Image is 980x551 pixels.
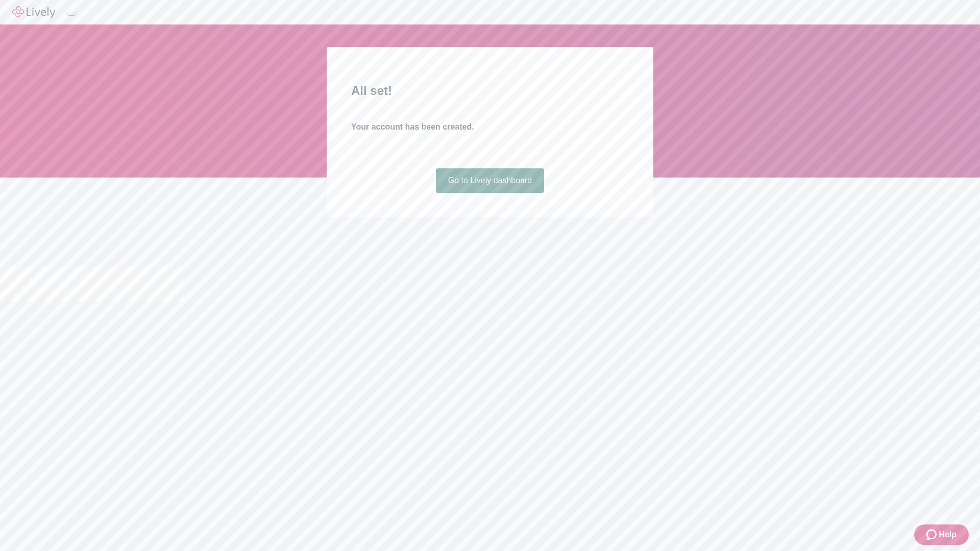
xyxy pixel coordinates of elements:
[351,121,629,133] h4: Your account has been created.
[351,82,629,100] h2: All set!
[939,529,957,541] span: Help
[914,524,969,545] button: Zendesk support iconHelp
[12,6,55,18] img: Lively
[436,168,545,193] a: Go to Lively dashboard
[67,13,76,16] button: Log out
[926,529,939,541] svg: Zendesk support icon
